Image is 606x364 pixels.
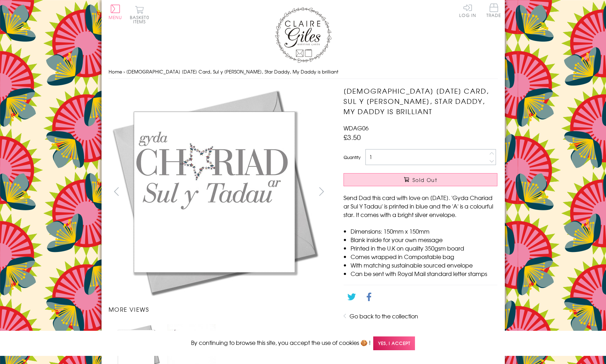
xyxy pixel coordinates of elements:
li: Printed in the U.K on quality 350gsm board [351,244,497,252]
button: next [313,183,329,199]
a: Go back to the collection [350,312,418,320]
span: 0 items [133,14,149,25]
span: Menu [109,14,122,20]
button: Basket0 items [130,6,149,24]
p: Send Dad this card with love on [DATE]. 'Gyda Chariad ar Sul Y Tadau' is printed in blue and the ... [344,193,497,219]
li: Blank inside for your own message [351,235,497,244]
span: › [123,68,125,75]
span: [DEMOGRAPHIC_DATA] [DATE] Card, Sul y [PERSON_NAME], Star Daddy, My Daddy is brilliant [126,68,338,75]
a: Home [109,68,122,75]
img: Claire Giles Greetings Cards [275,7,331,63]
img: Welsh Father's Day Card, Sul y Tadau Hapus, Star Daddy, My Daddy is brilliant [109,86,321,298]
button: Sold Out [344,173,497,186]
li: Comes wrapped in Compostable bag [351,252,497,261]
button: prev [109,183,125,199]
span: £3.50 [344,132,361,142]
li: With matching sustainable sourced envelope [351,261,497,269]
li: Dimensions: 150mm x 150mm [351,227,497,235]
nav: breadcrumbs [109,65,498,79]
a: Trade [486,4,501,19]
button: Menu [109,5,122,19]
span: Trade [486,4,501,17]
h3: More views [109,305,330,313]
li: Can be sent with Royal Mail standard letter stamps [351,269,497,278]
a: Log In [459,4,476,17]
span: Sold Out [412,176,437,183]
span: WDAG06 [344,124,369,132]
span: Yes, I accept [373,336,415,350]
label: Quantity [344,154,360,160]
h1: [DEMOGRAPHIC_DATA] [DATE] Card, Sul y [PERSON_NAME], Star Daddy, My Daddy is brilliant [344,86,497,116]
